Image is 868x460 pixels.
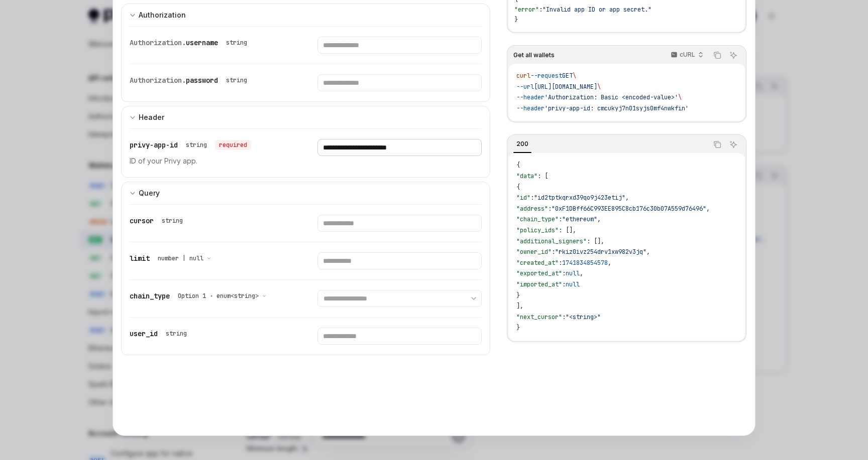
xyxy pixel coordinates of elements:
[562,313,566,321] span: :
[516,324,520,332] span: }
[587,237,604,245] span: : [],
[545,104,689,112] span: 'privy-app-id: cmcukyj7n01syjs0mf4nwkfin'
[130,290,271,302] div: chain_type
[537,172,548,180] span: : [
[317,37,481,54] input: Enter username
[566,280,580,288] span: null
[516,259,559,267] span: "created_at"
[158,254,203,262] span: number | null
[552,248,555,256] span: :
[130,291,170,300] span: chain_type
[516,183,520,191] span: {
[516,269,562,277] span: "exported_at"
[534,83,597,91] span: [URL][DOMAIN_NAME]
[552,205,706,213] span: "0xF1DBff66C993EE895C8cb176c30b07A559d76496"
[178,291,267,301] button: Option 1 · enum<string>
[516,237,587,245] span: "additional_signers"
[516,104,545,112] span: --header
[562,259,608,267] span: 1741834854578
[516,280,562,288] span: "imported_at"
[534,194,625,202] span: "id2tptkqrxd39qo9j423etij"
[130,215,187,227] div: cursor
[317,252,481,269] input: Enter limit
[727,49,740,62] button: Ask AI
[317,74,481,91] input: Enter password
[130,252,215,264] div: limit
[530,194,534,202] span: :
[514,6,539,14] span: "error"
[513,138,531,150] div: 200
[130,74,251,86] div: Authorization.password
[646,248,650,256] span: ,
[559,259,562,267] span: :
[559,226,576,234] span: : [],
[680,51,695,59] p: cURL
[139,187,160,199] div: Query
[130,140,178,149] span: privy-app-id
[573,72,576,80] span: \
[514,16,518,24] span: }
[516,72,530,80] span: curl
[711,49,724,62] button: Copy the contents from the code block
[539,6,542,14] span: :
[516,248,552,256] span: "owner_id"
[516,291,520,299] span: }
[158,253,211,263] button: number | null
[513,51,555,59] span: Get all wallets
[139,9,186,21] div: Authorization
[130,37,251,49] div: Authorization.username
[566,313,601,321] span: "<string>"
[555,248,646,256] span: "rkiz0ivz254drv1xw982v3jq"
[516,194,530,202] span: "id"
[516,93,545,101] span: --header
[542,6,652,14] span: "Invalid app ID or app secret."
[516,83,534,91] span: --url
[178,292,259,300] span: Option 1 · enum<string>
[548,205,552,213] span: :
[121,182,490,204] button: Expand input section
[139,111,164,123] div: Header
[678,93,682,101] span: \
[562,72,573,80] span: GET
[130,38,186,47] span: Authorization.
[130,76,186,85] span: Authorization.
[130,328,191,340] div: user_id
[130,216,154,225] span: cursor
[665,47,708,64] button: cURL
[625,194,629,202] span: ,
[186,38,218,47] span: username
[727,138,740,151] button: Ask AI
[597,83,601,91] span: \
[130,139,251,151] div: privy-app-id
[130,155,293,167] p: ID of your Privy app.
[530,72,562,80] span: --request
[516,226,559,234] span: "policy_ids"
[186,76,218,85] span: password
[215,140,251,150] div: required
[130,254,150,263] span: limit
[121,106,490,128] button: Expand input section
[317,290,481,307] select: Select chain_type
[516,215,559,223] span: "chain_type"
[516,172,537,180] span: "data"
[516,205,548,213] span: "address"
[580,269,583,277] span: ,
[559,215,562,223] span: :
[562,269,566,277] span: :
[130,329,158,338] span: user_id
[597,215,601,223] span: ,
[317,215,481,232] input: Enter cursor
[562,215,597,223] span: "ethereum"
[706,205,710,213] span: ,
[562,280,566,288] span: :
[121,4,490,26] button: Expand input section
[516,161,520,169] span: {
[545,93,678,101] span: 'Authorization: Basic <encoded-value>'
[317,139,481,156] input: Enter privy-app-id
[516,302,523,310] span: ],
[516,313,562,321] span: "next_cursor"
[317,328,481,345] input: Enter user_id
[711,138,724,151] button: Copy the contents from the code block
[566,269,580,277] span: null
[608,259,611,267] span: ,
